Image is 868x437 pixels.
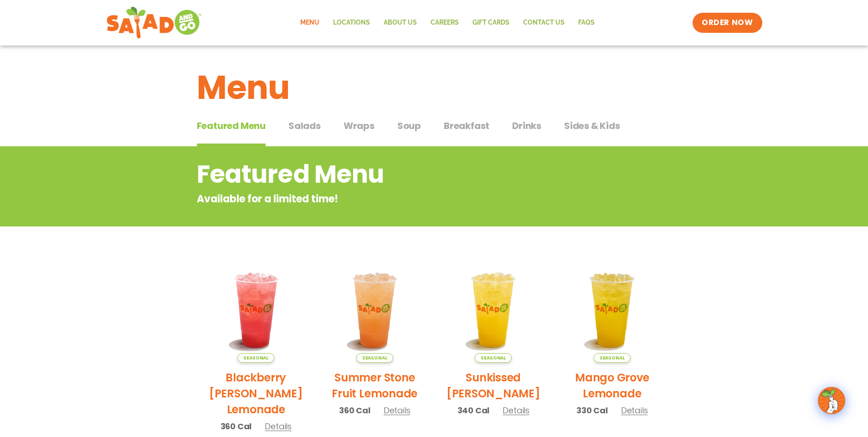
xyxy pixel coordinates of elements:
[693,13,762,33] a: ORDER NOW
[594,353,631,363] span: Seasonal
[197,156,598,193] h2: Featured Menu
[621,405,648,416] span: Details
[576,404,608,416] span: 330 Cal
[322,370,427,401] h2: Summer Stone Fruit Lemonade
[339,404,370,416] span: 360 Cal
[441,257,546,363] img: Product photo for Sunkissed Yuzu Lemonade
[560,370,665,401] h2: Mango Grove Lemonade
[221,420,252,432] span: 360 Cal
[564,119,620,133] span: Sides & Kids
[204,257,309,363] img: Product photo for Blackberry Bramble Lemonade
[356,353,393,363] span: Seasonal
[702,17,753,28] span: ORDER NOW
[204,370,309,417] h2: Blackberry [PERSON_NAME] Lemonade
[512,119,541,133] span: Drinks
[344,119,375,133] span: Wraps
[106,5,202,41] img: new-SAG-logo-768×292
[475,353,512,363] span: Seasonal
[197,63,672,112] h1: Menu
[397,119,421,133] span: Soup
[560,257,665,363] img: Product photo for Mango Grove Lemonade
[444,119,489,133] span: Breakfast
[466,12,516,33] a: GIFT CARDS
[819,388,844,413] img: wpChatIcon
[457,404,490,416] span: 340 Cal
[571,12,601,33] a: FAQs
[441,370,546,401] h2: Sunkissed [PERSON_NAME]
[293,12,326,33] a: Menu
[322,257,427,363] img: Product photo for Summer Stone Fruit Lemonade
[377,12,424,33] a: About Us
[288,119,321,133] span: Salads
[503,405,529,416] span: Details
[326,12,377,33] a: Locations
[424,12,466,33] a: Careers
[265,421,292,432] span: Details
[516,12,571,33] a: Contact Us
[197,119,266,133] span: Featured Menu
[384,405,411,416] span: Details
[197,191,598,206] p: Available for a limited time!
[197,116,672,147] div: Tabbed content
[237,353,274,363] span: Seasonal
[293,12,601,33] nav: Menu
